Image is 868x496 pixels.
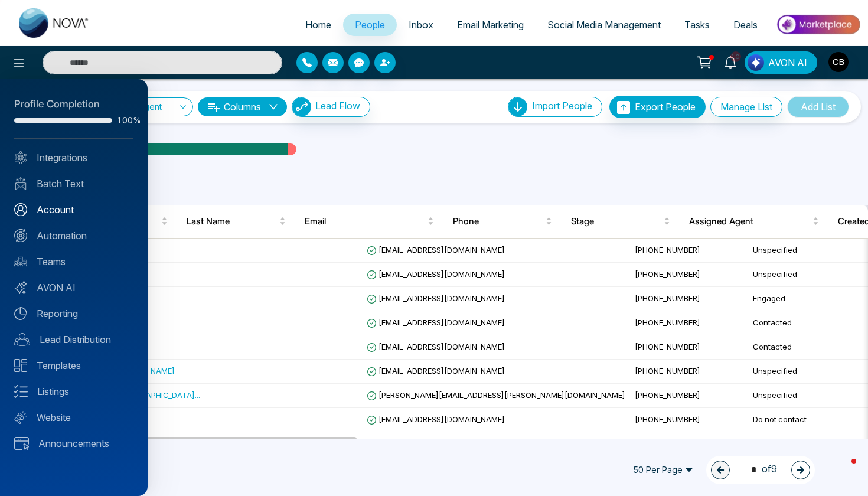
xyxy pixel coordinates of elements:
a: Automation [14,229,133,243]
a: Batch Text [14,177,133,191]
img: Templates.svg [14,359,27,372]
iframe: Intercom live chat [828,456,856,484]
img: team.svg [14,255,27,268]
a: Lead Distribution [14,332,133,347]
a: Website [14,410,133,425]
img: batch_text_white.png [14,177,27,190]
span: 100% [117,116,133,125]
div: Profile Completion [14,97,133,112]
a: Templates [14,358,133,373]
img: announcements.svg [14,437,29,450]
a: Reporting [14,306,133,321]
img: Account.svg [14,203,27,216]
img: Lead-dist.svg [14,333,30,346]
img: Reporting.svg [14,307,27,320]
a: Announcements [14,436,133,451]
img: Website.svg [14,411,27,424]
img: Automation.svg [14,229,27,242]
img: Integrated.svg [14,151,27,164]
a: Integrations [14,151,133,165]
a: Teams [14,254,133,269]
a: Account [14,203,133,217]
a: AVON AI [14,280,133,295]
img: Listings.svg [14,385,28,398]
a: Listings [14,384,133,399]
img: Avon-AI.svg [14,281,27,294]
